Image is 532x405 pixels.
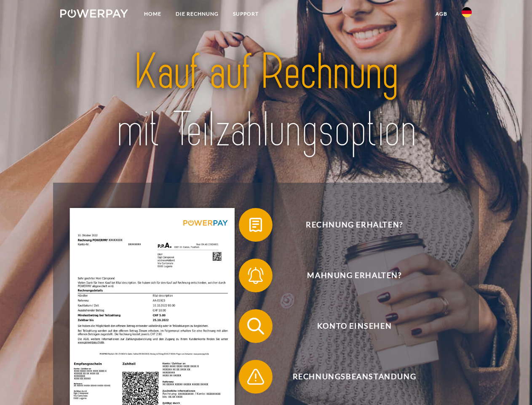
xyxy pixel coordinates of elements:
span: Rechnungsbeanstandung [251,360,457,394]
a: SUPPORT [226,6,266,22]
button: Rechnung erhalten? [239,208,458,242]
img: qb_bell.svg [245,265,266,286]
span: Mahnung erhalten? [251,259,457,292]
button: Rechnungsbeanstandung [239,360,458,394]
span: Rechnung erhalten? [251,208,457,242]
span: Konto einsehen [251,309,457,343]
img: logo-powerpay-white.svg [60,9,128,18]
a: DIE RECHNUNG [168,6,226,22]
img: title-powerpay_de.svg [80,40,452,162]
button: Konto einsehen [239,309,458,343]
button: Mahnung erhalten? [239,259,458,292]
img: qb_bill.svg [245,214,266,235]
a: agb [428,6,454,22]
img: qb_search.svg [245,316,266,337]
img: qb_warning.svg [245,366,266,387]
a: Home [137,6,168,22]
img: de [462,7,472,17]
